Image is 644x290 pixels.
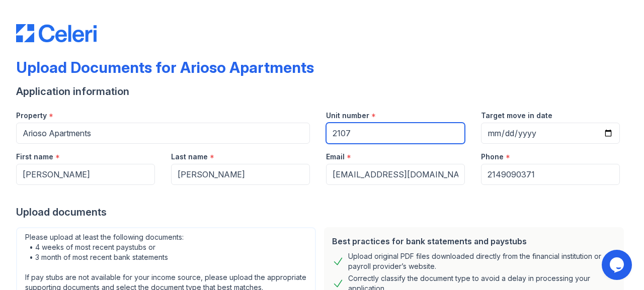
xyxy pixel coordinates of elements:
[326,152,345,162] label: Email
[171,152,208,162] label: Last name
[332,235,616,247] div: Best practices for bank statements and paystubs
[348,251,616,271] div: Upload original PDF files downloaded directly from the financial institution or payroll provider’...
[16,111,47,121] label: Property
[16,205,628,219] div: Upload documents
[16,24,97,42] img: CE_Logo_Blue-a8612792a0a2168367f1c8372b55b34899dd931a85d93a1a3d3e32e68fde9ad4.png
[602,250,634,280] iframe: chat widget
[481,111,552,121] label: Target move in date
[16,152,53,162] label: First name
[326,111,369,121] label: Unit number
[16,84,628,99] div: Application information
[16,58,314,76] div: Upload Documents for Arioso Apartments
[481,152,504,162] label: Phone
